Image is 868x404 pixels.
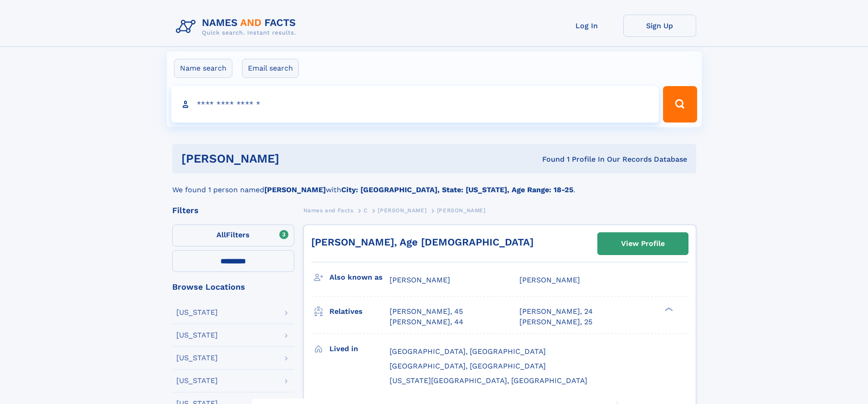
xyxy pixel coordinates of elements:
a: [PERSON_NAME], 44 [390,317,463,327]
button: Search Button [663,86,697,123]
h3: Also known as [329,270,390,285]
a: Names and Facts [303,205,354,216]
h1: [PERSON_NAME] [181,153,411,164]
span: All [216,230,226,239]
b: City: [GEOGRAPHIC_DATA], State: [US_STATE], Age Range: 18-25 [341,185,573,194]
input: search input [171,86,659,123]
div: ❯ [663,307,673,312]
div: Found 1 Profile In Our Records Database [411,154,687,164]
a: C [364,205,368,216]
a: [PERSON_NAME], Age [DEMOGRAPHIC_DATA] [311,236,534,248]
a: Sign Up [623,15,696,37]
div: [US_STATE] [176,332,218,339]
a: [PERSON_NAME] [378,205,426,216]
span: [GEOGRAPHIC_DATA], [GEOGRAPHIC_DATA] [390,347,546,356]
a: Log In [550,15,623,37]
div: [US_STATE] [176,309,218,316]
span: [PERSON_NAME] [437,207,486,214]
span: [US_STATE][GEOGRAPHIC_DATA], [GEOGRAPHIC_DATA] [390,376,587,385]
label: Email search [242,59,299,78]
b: [PERSON_NAME] [264,185,326,194]
a: [PERSON_NAME], 25 [519,317,592,327]
label: Name search [174,59,232,78]
span: [PERSON_NAME] [378,207,426,214]
a: [PERSON_NAME], 45 [390,307,463,317]
div: [US_STATE] [176,354,218,362]
label: Filters [172,225,294,246]
div: View Profile [621,233,665,254]
img: Logo Names and Facts [172,15,303,39]
span: [PERSON_NAME] [519,276,580,284]
span: [PERSON_NAME] [390,276,450,284]
div: We found 1 person named with . [172,174,696,195]
a: [PERSON_NAME], 24 [519,307,593,317]
div: [US_STATE] [176,377,218,384]
h3: Relatives [329,304,390,319]
span: C [364,207,368,214]
span: [GEOGRAPHIC_DATA], [GEOGRAPHIC_DATA] [390,362,546,370]
h3: Lived in [329,341,390,357]
div: Filters [172,206,294,215]
a: View Profile [598,233,688,255]
div: Browse Locations [172,283,294,291]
